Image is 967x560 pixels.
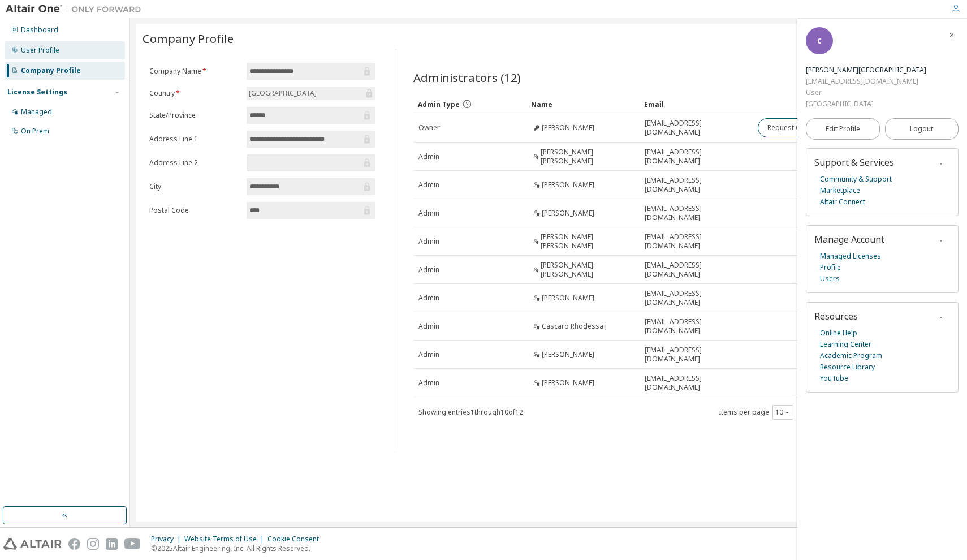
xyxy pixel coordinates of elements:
span: [EMAIL_ADDRESS][DOMAIN_NAME] [645,148,748,166]
span: [PERSON_NAME] [542,378,594,387]
button: 10 [775,408,791,417]
span: Admin [418,180,439,189]
a: Resource Library [820,361,875,373]
span: Showing entries 1 through 10 of 12 [418,407,523,417]
a: Community & Support [820,174,892,185]
span: Admin [418,265,439,274]
span: Admin [418,237,439,246]
img: linkedin.svg [106,538,118,550]
div: License Settings [7,88,67,97]
label: Address Line 1 [149,135,240,144]
div: [GEOGRAPHIC_DATA] [247,87,318,100]
div: Cassidy Valencia [806,64,926,76]
span: [EMAIL_ADDRESS][DOMAIN_NAME] [645,119,748,137]
span: Cascaro Rhodessa J [542,322,607,331]
a: Marketplace [820,185,860,196]
div: Company Profile [21,66,81,75]
label: Company Name [149,67,240,76]
span: Edit Profile [826,124,860,133]
span: [EMAIL_ADDRESS][DOMAIN_NAME] [645,374,748,392]
span: Company Profile [143,31,234,46]
div: Cookie Consent [267,535,326,544]
div: Website Terms of Use [184,535,267,544]
a: Altair Connect [820,196,865,208]
a: Online Help [820,328,857,339]
span: [PERSON_NAME] [PERSON_NAME] [541,232,634,251]
img: altair_logo.svg [3,538,62,550]
span: Administrators (12) [413,70,521,85]
span: Support & Services [814,156,894,169]
div: Dashboard [21,25,58,35]
span: Admin [418,378,439,387]
a: Users [820,273,840,285]
span: [PERSON_NAME] [542,123,594,132]
a: Learning Center [820,339,871,350]
span: [EMAIL_ADDRESS][DOMAIN_NAME] [645,261,748,279]
span: [PERSON_NAME] [542,294,594,303]
span: Admin [418,209,439,218]
div: User Profile [21,46,59,55]
p: © 2025 Altair Engineering, Inc. All Rights Reserved. [151,544,326,553]
div: Name [531,95,635,113]
span: [PERSON_NAME] [542,180,594,189]
div: [EMAIL_ADDRESS][DOMAIN_NAME] [806,76,926,87]
a: Edit Profile [806,118,880,140]
span: Admin Type [418,100,460,109]
a: Academic Program [820,350,882,361]
span: Admin [418,350,439,359]
span: Logout [910,123,933,135]
span: [EMAIL_ADDRESS][DOMAIN_NAME] [645,317,748,335]
span: C [817,36,822,46]
label: Country [149,89,240,98]
label: City [149,182,240,191]
a: YouTube [820,373,848,384]
span: Owner [418,123,440,132]
span: [EMAIL_ADDRESS][DOMAIN_NAME] [645,232,748,251]
span: [EMAIL_ADDRESS][DOMAIN_NAME] [645,176,748,194]
label: Postal Code [149,206,240,215]
span: Manage Account [814,233,884,245]
span: Admin [418,294,439,303]
div: [GEOGRAPHIC_DATA] [806,98,926,110]
span: Admin [418,152,439,161]
img: facebook.svg [68,538,80,550]
span: [PERSON_NAME] [542,350,594,359]
span: [EMAIL_ADDRESS][DOMAIN_NAME] [645,204,748,222]
img: youtube.svg [124,538,141,550]
div: Managed [21,107,52,117]
span: Resources [814,310,858,322]
div: Email [644,95,748,113]
div: Privacy [151,535,184,544]
a: Managed Licenses [820,251,881,262]
span: [PERSON_NAME]. [PERSON_NAME] [541,261,634,279]
div: On Prem [21,127,49,136]
img: Altair One [6,3,147,15]
img: instagram.svg [87,538,99,550]
span: [PERSON_NAME] [542,209,594,218]
div: User [806,87,926,98]
div: [GEOGRAPHIC_DATA] [247,87,375,100]
span: [EMAIL_ADDRESS][DOMAIN_NAME] [645,346,748,364]
button: Logout [885,118,959,140]
span: Admin [418,322,439,331]
label: Address Line 2 [149,158,240,167]
button: Request Owner Change [758,118,853,137]
span: [PERSON_NAME] [PERSON_NAME] [541,148,634,166]
a: Profile [820,262,841,273]
span: [EMAIL_ADDRESS][DOMAIN_NAME] [645,289,748,307]
label: State/Province [149,111,240,120]
span: Items per page [719,405,793,420]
